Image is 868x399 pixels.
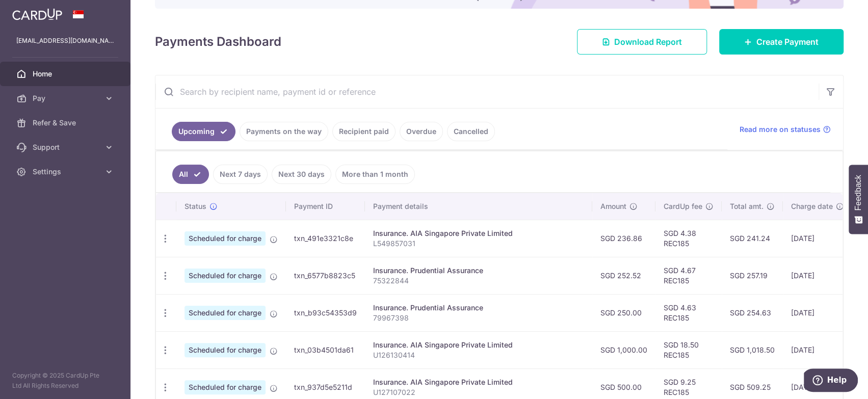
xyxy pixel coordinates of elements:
td: SGD 4.67 REC185 [655,257,722,294]
h4: Payments Dashboard [155,33,281,51]
td: SGD 1,018.50 [722,331,783,368]
span: Refer & Save [33,118,100,128]
td: SGD 250.00 [592,294,655,331]
p: U127107022 [373,387,584,397]
div: Insurance. Prudential Assurance [373,265,584,276]
span: Read more on statuses [740,124,821,135]
a: Payments on the way [240,122,328,141]
td: SGD 4.38 REC185 [655,220,722,257]
span: Amount [600,201,626,211]
p: L549857031 [373,238,584,249]
div: Insurance. AIA Singapore Private Limited [373,228,584,238]
span: Scheduled for charge [185,380,266,394]
span: Scheduled for charge [185,231,266,246]
span: Total amt. [730,201,764,211]
span: Support [33,142,100,152]
span: Scheduled for charge [185,343,266,357]
td: txn_491e3321c8e [286,220,365,257]
p: [EMAIL_ADDRESS][DOMAIN_NAME] [16,36,114,46]
span: Create Payment [756,36,819,48]
td: [DATE] [783,331,852,368]
iframe: Opens a widget where you can find more information [804,368,858,394]
td: SGD 252.52 [592,257,655,294]
td: txn_b93c54353d9 [286,294,365,331]
th: Payment ID [286,193,365,220]
button: Feedback - Show survey [849,165,868,234]
span: Settings [33,167,100,177]
span: Status [185,201,206,211]
td: SGD 236.86 [592,220,655,257]
td: SGD 241.24 [722,220,783,257]
input: Search by recipient name, payment id or reference [155,75,819,108]
td: SGD 4.63 REC185 [655,294,722,331]
a: Next 30 days [272,165,331,184]
span: Scheduled for charge [185,269,266,283]
td: txn_6577b8823c5 [286,257,365,294]
a: Next 7 days [213,165,268,184]
p: 75322844 [373,276,584,286]
span: CardUp fee [664,201,702,211]
a: Overdue [400,122,443,141]
div: Insurance. Prudential Assurance [373,303,584,313]
p: U126130414 [373,350,584,360]
span: Scheduled for charge [185,306,266,320]
a: Create Payment [719,29,844,55]
td: SGD 1,000.00 [592,331,655,368]
a: Recipient paid [332,122,396,141]
a: Read more on statuses [740,124,831,135]
td: SGD 18.50 REC185 [655,331,722,368]
div: Insurance. AIA Singapore Private Limited [373,340,584,350]
a: Download Report [577,29,707,55]
td: [DATE] [783,294,852,331]
th: Payment details [365,193,592,220]
div: Insurance. AIA Singapore Private Limited [373,377,584,387]
a: All [172,165,209,184]
p: 79967398 [373,313,584,323]
a: More than 1 month [335,165,415,184]
td: [DATE] [783,257,852,294]
td: [DATE] [783,220,852,257]
span: Feedback [854,175,863,210]
a: Upcoming [172,122,235,141]
span: Charge date [791,201,833,211]
span: Pay [33,93,100,103]
img: CardUp [12,8,62,20]
span: Home [33,69,100,79]
td: SGD 254.63 [722,294,783,331]
a: Cancelled [447,122,495,141]
span: Download Report [614,36,682,48]
td: txn_03b4501da61 [286,331,365,368]
td: SGD 257.19 [722,257,783,294]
